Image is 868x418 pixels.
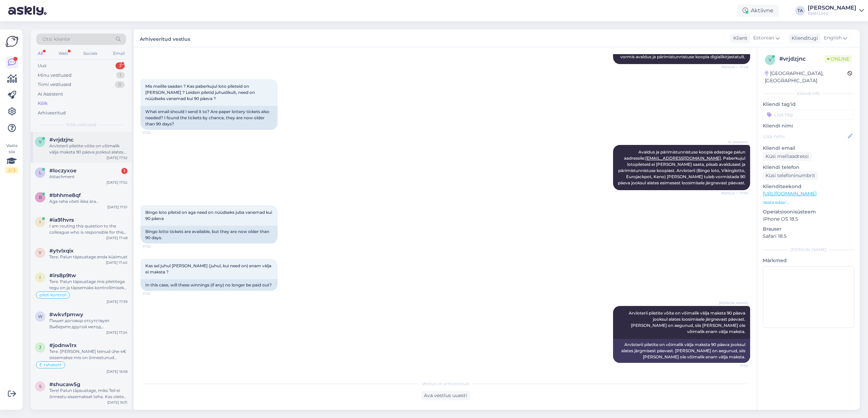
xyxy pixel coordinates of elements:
[49,137,74,143] span: #vrjdzjnc
[49,192,81,198] span: #bhhme8qf
[107,369,127,374] div: [DATE] 16:58
[38,62,46,69] div: Uus
[49,248,74,254] span: #ytvlxqix
[39,363,62,367] span: E-rahakott
[38,81,71,88] div: Tiimi vestlused
[763,216,854,223] p: iPhone OS 18.5
[763,109,854,120] input: Lisa tag
[107,180,127,185] div: [DATE] 17:52
[645,156,721,161] a: [EMAIL_ADDRESS][DOMAIN_NAME]
[39,275,41,280] span: i
[737,4,779,17] div: Aktiivne
[143,244,168,249] span: 17:50
[49,348,127,361] div: Tere. [PERSON_NAME] teinud ühe 4€ sissemakse mis on õnnestunud [PERSON_NAME] ostnud ka pileti.
[115,62,125,69] div: 3
[629,310,746,334] span: Arvloterii piletite võite on võimalik välja maksta 90 päeva jooksul alates loosimisele järgnevast...
[721,64,748,70] span: Nähtud ✓ 17:48
[765,70,847,84] div: [GEOGRAPHIC_DATA], [GEOGRAPHIC_DATA]
[116,72,125,79] div: 1
[722,363,748,368] span: 17:52
[769,57,771,62] span: v
[145,263,272,274] span: Kas sel juhul [PERSON_NAME] (juhul, kui need on) enam välja ei maksta ?
[721,190,748,196] span: Nähtud ✓ 17:50
[66,122,96,128] span: Kõik vestlused
[140,226,278,244] div: Bingo lotto tickets are available, but they are now older than 90 days.
[145,84,256,101] span: Mis meilile saadan ? Kas paberkujul loto pileteid on [PERSON_NAME] ? Leidsin piletid juhuslikult,...
[421,391,470,400] div: Ava vestlus uuesti
[824,55,852,63] span: Online
[49,342,77,348] span: #jodnw1rx
[39,170,41,175] span: l
[824,34,842,42] span: English
[49,318,127,330] div: Пишет договор отсутствует. Выберите другой метод подтверждения. Вот так пишет
[39,293,66,297] span: pileti kontroll
[763,101,854,108] p: Kliendi tag'id
[140,106,278,130] div: What email should I send it to? Are paper lottery tickets also needed? I found the tickets by cha...
[763,171,818,180] div: Küsi telefoninumbrit
[618,149,746,185] span: Avaldus ja pärimistunnistuse koopia edastage palun aadressile: . Paberkujul lotopileteid ei [PERS...
[49,174,127,180] div: Attachment
[5,35,19,48] img: Askly Logo
[763,190,817,197] a: [URL][DOMAIN_NAME]
[49,143,127,155] div: Arvloterii piletite võite on võimalik välja maksta 90 päeva jooksul alates loosimisele järgnevast...
[145,210,273,221] span: Bingo loto piletid on aga need on nüüdseks juba vanemad kui 90 päeva
[106,330,127,335] div: [DATE] 17:24
[49,198,127,205] div: Aga raha võeti ikka ära..
[808,5,856,11] div: [PERSON_NAME]
[82,49,99,58] div: Socials
[49,311,83,318] span: #wkvfpmwy
[39,345,41,350] span: j
[106,235,127,241] div: [DATE] 17:48
[38,91,63,98] div: AI Assistent
[753,34,774,42] span: Estonian
[107,400,127,405] div: [DATE] 16:31
[613,339,750,363] div: Arvloterii piletite on võimalik välja maksta 90 päeva jooksul alates järgmisest päevast. [PERSON_...
[722,139,748,145] span: AI Assistent
[789,35,818,42] div: Klienditugi
[39,195,42,200] span: b
[42,36,70,43] span: Otsi kliente
[39,139,41,144] span: v
[763,164,854,171] p: Kliendi telefon
[140,34,190,43] label: Arhiveeritud vestlus
[49,381,80,388] span: #shucaw5g
[143,130,168,135] span: 17:50
[107,299,127,304] div: [DATE] 17:39
[106,260,127,265] div: [DATE] 17:40
[763,145,854,152] p: Kliendi email
[38,314,42,319] span: w
[140,279,278,291] div: In this case, will these winnings (if any) no longer be paid out?
[39,384,41,389] span: s
[49,223,127,235] div: I am routing this question to the colleague who is responsible for this topic. The reply might ta...
[763,225,854,233] p: Brauser
[112,49,126,58] div: Email
[38,110,66,116] div: Arhiveeritud
[808,11,856,16] div: Eesti Loto
[422,381,469,387] span: Vestlus on arhiveeritud
[39,250,41,255] span: y
[5,167,18,173] div: 2 / 3
[38,72,72,79] div: Minu vestlused
[121,168,127,174] div: 1
[57,49,69,58] div: Web
[49,272,76,279] span: #irs8p9tw
[763,152,811,161] div: Küsi meiliaadressi
[763,247,854,253] div: [PERSON_NAME]
[763,183,854,190] p: Klienditeekond
[38,100,48,107] div: Kõik
[49,388,127,400] div: Tere! Palun täpsustage, miks Teil ei õnnestu sissemakset teha. Kas olete proovinud sissemakset so...
[763,233,854,240] p: Safari 18.5
[49,254,127,260] div: Tere. Palun täpsustage enda küsimust
[763,208,854,216] p: Operatsioonisüsteem
[808,5,864,16] a: [PERSON_NAME]Eesti Loto
[143,291,168,296] span: 17:51
[731,35,747,42] div: Klient
[115,81,125,88] div: 0
[107,205,127,210] div: [DATE] 17:51
[763,90,854,97] div: Kliendi info
[107,155,127,160] div: [DATE] 17:52
[39,219,41,224] span: i
[49,217,74,223] span: #ia91hvrs
[5,143,18,173] div: Vaata siia
[49,279,127,291] div: Tere. Palun täpsustage mis piletitega tegu on ja täpsemaks kontrollimiseks edastage ka enda ees-j...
